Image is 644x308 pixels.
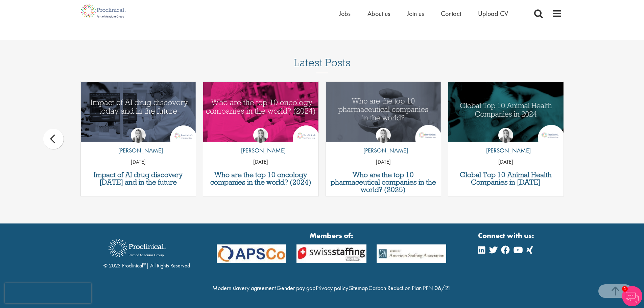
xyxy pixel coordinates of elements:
[291,244,372,263] img: APSCo
[207,171,315,186] a: Who are the top 10 oncology companies in the world? (2024)
[203,158,318,166] p: [DATE]
[448,82,564,142] img: Global Top 10 Animal Health Companies in 2024
[43,129,64,149] div: prev
[358,128,408,158] a: Hannah Burke [PERSON_NAME]
[478,230,535,241] strong: Connect with us:
[622,286,628,292] span: 1
[498,128,513,143] img: Hannah Burke
[277,284,315,292] a: Gender pay gap
[367,9,390,18] a: About us
[326,158,441,166] p: [DATE]
[131,128,146,143] img: Hannah Burke
[294,57,351,73] h3: Latest Posts
[103,234,190,270] div: © 2023 Proclinical | All Rights Reserved
[339,9,351,18] a: Jobs
[212,244,292,263] img: APSCo
[81,82,196,142] img: AI in drug discovery
[316,284,348,292] a: Privacy policy
[349,284,368,292] a: Sitemap
[212,284,276,292] a: Modern slavery agreement
[448,82,564,142] a: Link to a post
[326,82,441,142] a: Link to a post
[441,9,461,18] a: Contact
[452,171,560,186] a: Global Top 10 Animal Health Companies in [DATE]
[329,171,438,193] a: Who are the top 10 pharmaceutical companies in the world? (2025)
[407,9,424,18] a: Join us
[81,158,196,166] p: [DATE]
[143,261,146,267] sup: ®
[481,146,531,155] p: [PERSON_NAME]
[481,128,531,158] a: Hannah Burke [PERSON_NAME]
[372,244,452,263] img: APSCo
[217,230,447,241] strong: Members of:
[622,286,642,306] img: Chatbot
[448,158,564,166] p: [DATE]
[113,146,163,155] p: [PERSON_NAME]
[253,128,268,143] img: Hannah Burke
[203,82,318,142] a: Link to a post
[478,9,508,18] a: Upload CV
[236,146,286,155] p: [PERSON_NAME]
[81,82,196,142] a: Link to a post
[103,234,171,262] img: Proclinical Recruitment
[113,128,163,158] a: Hannah Burke [PERSON_NAME]
[84,171,193,186] a: Impact of AI drug discovery [DATE] and in the future
[236,128,286,158] a: Hannah Burke [PERSON_NAME]
[326,82,441,142] img: Top 10 pharmaceutical companies in the world 2025
[368,284,451,292] a: Carbon Reduction Plan PPN 06/21
[358,146,408,155] p: [PERSON_NAME]
[376,128,391,143] img: Hannah Burke
[5,283,91,303] iframe: reCAPTCHA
